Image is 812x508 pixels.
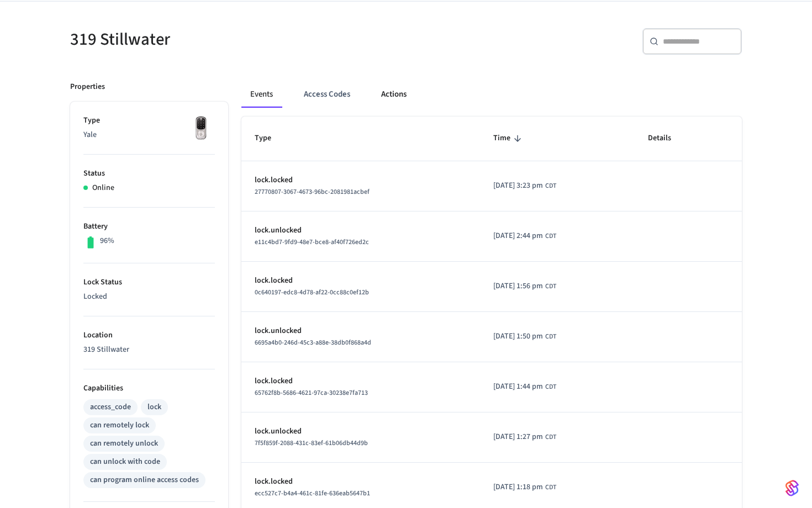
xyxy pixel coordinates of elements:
span: CDT [545,332,556,342]
span: CDT [545,181,556,191]
p: Battery [83,221,215,232]
span: Details [648,130,686,147]
div: America/Chicago [493,481,556,493]
button: Access Codes [295,81,359,108]
p: lock.unlocked [255,426,467,437]
span: Time [493,130,525,147]
span: Type [255,130,286,147]
span: 0c640197-edc8-4d78-af22-0cc88c0ef12b [255,288,369,297]
p: Status [83,168,215,179]
p: 96% [100,235,114,247]
span: 27770807-3067-4673-96bc-2081981acbef [255,187,370,197]
button: Events [241,81,282,108]
p: Yale [83,129,215,141]
div: America/Chicago [493,180,556,192]
p: lock.locked [255,476,467,488]
span: [DATE] 1:27 pm [493,431,543,443]
div: can unlock with code [90,456,160,468]
p: Capabilities [83,383,215,394]
div: can program online access codes [90,474,199,486]
span: CDT [545,432,556,442]
div: lock [147,401,161,413]
span: 6695a4b0-246d-45c3-a88e-38db0f868a4d [255,338,371,347]
span: ecc527c7-b4a4-461c-81fe-636eab5647b1 [255,489,370,498]
span: [DATE] 1:50 pm [493,331,543,342]
span: CDT [545,382,556,392]
div: America/Chicago [493,230,556,242]
p: Properties [70,81,105,93]
div: America/Chicago [493,381,556,393]
span: [DATE] 1:44 pm [493,381,543,393]
p: Online [92,182,114,194]
span: CDT [545,282,556,292]
span: CDT [545,231,556,241]
span: e11c4bd7-9fd9-48e7-bce8-af40f726ed2c [255,237,369,247]
p: lock.locked [255,375,467,387]
span: [DATE] 1:56 pm [493,281,543,292]
p: lock.locked [255,174,467,186]
p: 319 Stillwater [83,344,215,356]
div: access_code [90,401,131,413]
span: 65762f8b-5686-4621-97ca-30238e7fa713 [255,388,368,398]
div: America/Chicago [493,281,556,292]
span: CDT [545,483,556,493]
div: ant example [241,81,742,108]
p: Locked [83,291,215,303]
p: lock.unlocked [255,225,467,236]
div: America/Chicago [493,331,556,342]
h5: 319 Stillwater [70,28,399,51]
p: Location [83,330,215,341]
span: [DATE] 1:18 pm [493,481,543,493]
p: lock.locked [255,275,467,287]
img: SeamLogoGradient.69752ec5.svg [785,479,799,497]
div: can remotely unlock [90,438,158,449]
p: lock.unlocked [255,325,467,337]
div: can remotely lock [90,420,149,431]
p: Type [83,115,215,126]
button: Actions [372,81,415,108]
span: [DATE] 2:44 pm [493,230,543,242]
p: Lock Status [83,277,215,288]
span: 7f5f859f-2088-431c-83ef-61b06db44d9b [255,438,368,448]
span: [DATE] 3:23 pm [493,180,543,192]
img: Yale Assure Touchscreen Wifi Smart Lock, Satin Nickel, Front [187,115,215,142]
div: America/Chicago [493,431,556,443]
